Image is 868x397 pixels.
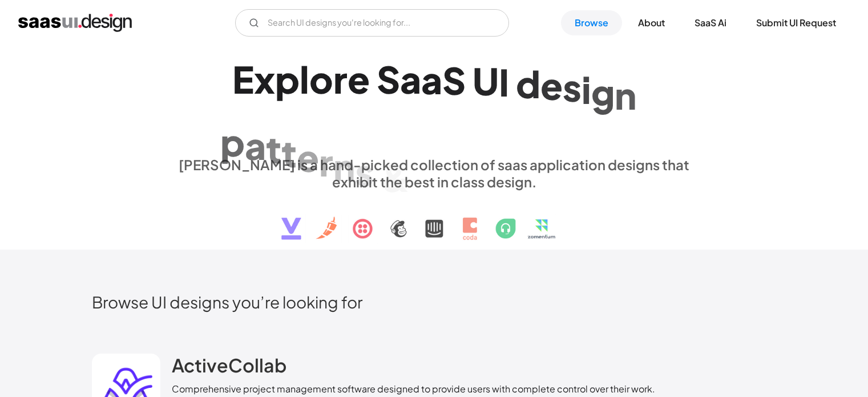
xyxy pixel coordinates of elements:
[582,67,591,111] div: i
[172,156,697,190] div: [PERSON_NAME] is a hand-picked collection of saas application designs that exhibit the best in cl...
[540,63,563,107] div: e
[516,61,540,105] div: d
[561,10,622,35] a: Browse
[473,59,499,103] div: U
[172,57,697,145] h1: Explore SaaS UI design patterns & interactions.
[624,10,679,35] a: About
[499,60,509,104] div: I
[92,292,777,312] h2: Browse UI designs you’re looking for
[355,150,374,194] div: s
[220,120,245,164] div: p
[333,57,348,101] div: r
[172,382,655,396] div: Comprehensive project management software designed to provide users with complete control over th...
[442,58,466,102] div: S
[300,57,309,101] div: l
[235,9,509,37] input: Search UI designs you're looking for...
[275,57,300,101] div: p
[742,10,850,35] a: Submit UI Request
[281,131,297,175] div: t
[319,140,333,184] div: r
[377,57,400,101] div: S
[381,155,410,199] div: &
[232,57,254,101] div: E
[172,354,286,382] a: ActiveCollab
[297,135,319,179] div: e
[400,57,421,101] div: a
[348,57,370,101] div: e
[235,9,509,37] form: Email Form
[254,57,275,101] div: x
[18,14,132,32] a: home
[333,145,355,189] div: n
[591,70,615,114] div: g
[309,57,333,101] div: o
[266,127,281,171] div: t
[245,123,266,167] div: a
[172,354,286,376] h2: ActiveCollab
[421,57,442,101] div: a
[563,65,582,109] div: s
[681,10,740,35] a: SaaS Ai
[615,73,636,117] div: n
[261,190,607,250] img: text, icon, saas logo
